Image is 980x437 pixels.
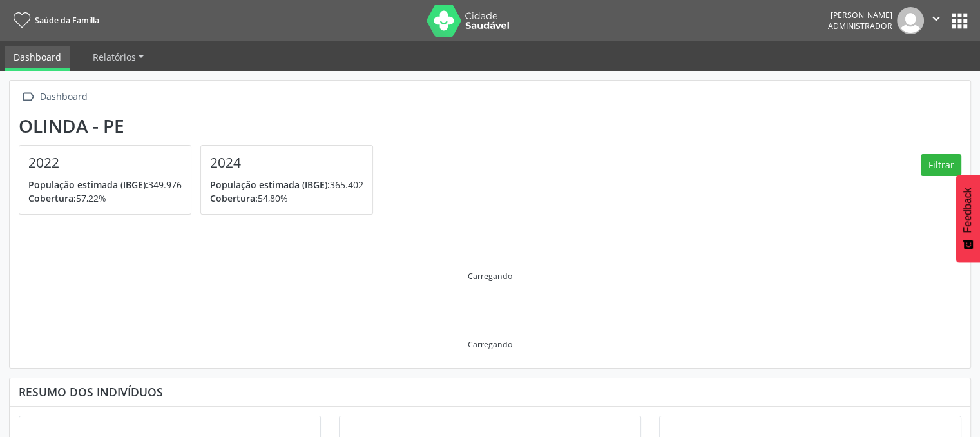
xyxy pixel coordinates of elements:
i:  [19,88,37,106]
div: Olinda - PE [19,115,382,137]
p: 349.976 [28,178,182,191]
span: Administrador [828,21,892,32]
button: apps [948,10,971,32]
span: População estimada (IBGE): [28,179,148,191]
h4: 2022 [28,155,182,171]
span: Feedback [962,188,974,233]
a: Relatórios [84,46,153,68]
p: 57,22% [28,191,182,205]
i:  [929,12,943,26]
img: img [897,7,924,34]
div: Carregando [468,339,512,350]
span: Cobertura: [210,192,258,204]
p: 54,80% [210,191,363,205]
span: Relatórios [93,51,136,63]
a: Saúde da Família [9,10,99,31]
span: População estimada (IBGE): [210,179,330,191]
div: [PERSON_NAME] [828,10,892,21]
span: Saúde da Família [35,15,99,26]
p: 365.402 [210,178,363,191]
span: Cobertura: [28,192,76,204]
h4: 2024 [210,155,363,171]
div: Carregando [468,271,512,282]
button:  [924,7,948,34]
div: Resumo dos indivíduos [19,385,961,399]
button: Feedback - Mostrar pesquisa [956,175,980,262]
button: Filtrar [921,154,961,176]
div: Dashboard [37,88,90,106]
a:  Dashboard [19,88,90,106]
a: Dashboard [5,46,70,71]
